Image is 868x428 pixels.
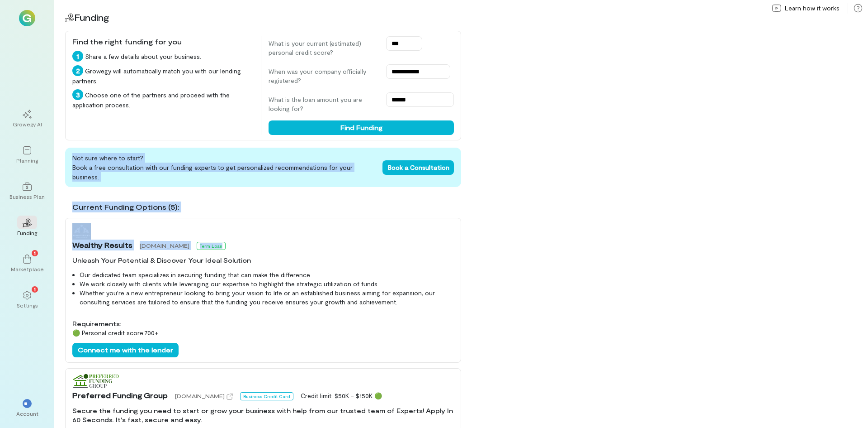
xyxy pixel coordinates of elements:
[72,89,254,110] div: Choose one of the partners and proceed with the application process.
[13,120,42,128] div: Growegy AI
[72,374,119,390] img: Preferred Funding Group
[269,39,377,57] label: What is your current (estimated) personal credit score?
[374,392,382,399] span: 🟢
[65,148,461,187] div: Not sure where to start? Book a free consultation with our funding experts to get personalized re...
[72,329,80,337] span: 🟢
[175,391,233,400] a: [DOMAIN_NAME]
[72,328,454,337] div: Personal credit score: 700 +
[11,247,43,280] a: Marketplace
[301,391,382,400] div: Credit limit: $50K - $150K
[80,279,454,289] li: We work closely with clients while leveraging our expertise to highlight the strategic utilizatio...
[72,51,83,62] div: 1
[197,242,226,250] div: Term Loan
[175,393,225,399] span: [DOMAIN_NAME]
[72,36,254,47] div: Find the right funding for you
[11,139,43,171] a: Planning
[785,4,840,13] span: Learn how it works
[72,240,132,250] span: Wealthy Results
[72,89,83,100] div: 3
[72,406,454,424] div: Secure the funding you need to start or grow your business with help from our trusted team of Exp...
[72,223,91,240] img: Wealthy Results
[269,120,454,135] button: Find Funding
[140,242,189,249] span: [DOMAIN_NAME]
[17,302,38,309] div: Settings
[240,392,293,400] div: Business Credit Card
[74,12,109,23] span: Funding
[11,265,44,273] div: Marketplace
[34,285,36,293] span: 1
[382,160,454,175] button: Book a Consultation
[9,193,45,200] div: Business Plan
[72,65,254,86] div: Growegy will automatically match you with our lending partners.
[80,289,454,307] li: Whether you're a new entrepreneur looking to bring your vision to life or an established business...
[72,51,254,62] div: Share a few details about your business.
[72,390,168,401] span: Preferred Funding Group
[80,270,454,279] li: Our dedicated team specializes in securing funding that can make the difference.
[11,175,43,207] a: Business Plan
[269,67,377,85] label: When was your company officially registered?
[72,202,461,212] div: Current Funding Options (5):
[16,410,38,417] div: Account
[72,256,454,265] div: Unleash Your Potential & Discover Your Ideal Solution
[388,164,449,171] span: Book a Consultation
[34,249,36,257] span: 1
[11,102,43,135] a: Growegy AI
[16,157,38,164] div: Planning
[17,229,37,236] div: Funding
[72,343,179,357] button: Connect me with the lender
[72,319,454,328] div: Requirements:
[269,95,377,113] label: What is the loan amount you are looking for?
[11,211,43,244] a: Funding
[72,65,83,76] div: 2
[11,284,43,316] a: Settings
